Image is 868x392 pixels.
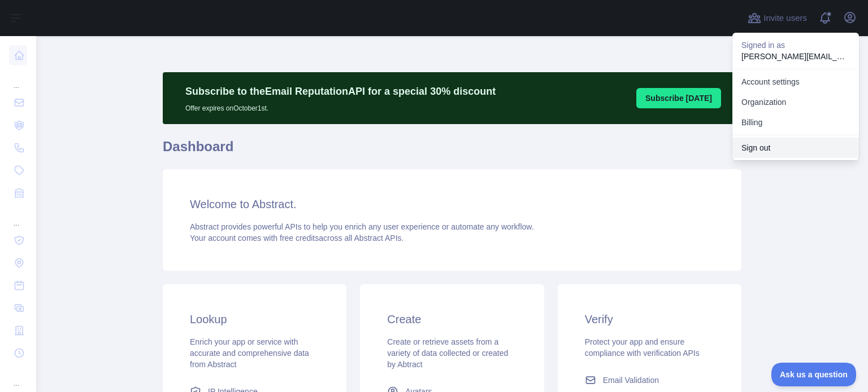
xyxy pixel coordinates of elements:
div: ... [9,365,27,388]
span: Your account comes with across all Abstract APIs. [190,234,403,243]
span: free credits [280,234,319,243]
span: Protect your app and ensure compliance with verification APIs [585,337,700,358]
h3: Welcome to Abstract. [190,196,714,212]
div: ... [9,205,27,228]
p: Signed in as [741,39,850,51]
span: Create or retrieve assets from a variety of data collected or created by Abtract [387,337,508,369]
p: [PERSON_NAME][EMAIL_ADDRESS][DOMAIN_NAME] [741,51,850,62]
div: ... [9,68,27,90]
h3: Create [387,311,517,327]
button: Invite users [745,9,809,27]
h3: Lookup [190,311,319,327]
a: Account settings [732,72,859,92]
span: Enrich your app or service with accurate and comprehensive data from Abstract [190,337,309,369]
button: Sign out [732,138,859,158]
p: Offer expires on October 1st. [185,99,496,113]
a: Organization [732,92,859,112]
h3: Verify [585,311,714,327]
a: Email Validation [580,370,719,390]
button: Subscribe [DATE] [636,88,721,108]
span: Invite users [763,12,807,25]
span: Email Validation [603,375,659,386]
iframe: Toggle Customer Support [771,363,857,386]
span: Abstract provides powerful APIs to help you enrich any user experience or automate any workflow. [190,222,534,231]
h1: Dashboard [163,138,741,165]
button: Billing [732,112,859,133]
p: Subscribe to the Email Reputation API for a special 30 % discount [185,83,496,99]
